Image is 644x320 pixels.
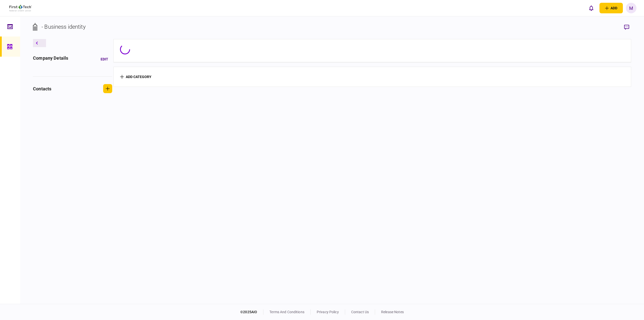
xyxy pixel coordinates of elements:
[351,310,369,314] a: contact us
[240,309,263,315] div: © 2025 AIO
[9,5,32,11] img: client company logo
[42,23,86,31] div: - Business identity
[33,85,51,92] div: contacts
[97,55,112,64] button: Edit
[269,310,304,314] a: terms and conditions
[317,310,339,314] a: privacy policy
[120,75,151,79] button: add category
[586,3,596,13] button: open notifications list
[33,55,68,64] div: company details
[599,3,623,13] button: open adding identity options
[626,3,636,13] button: M
[381,310,404,314] a: release notes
